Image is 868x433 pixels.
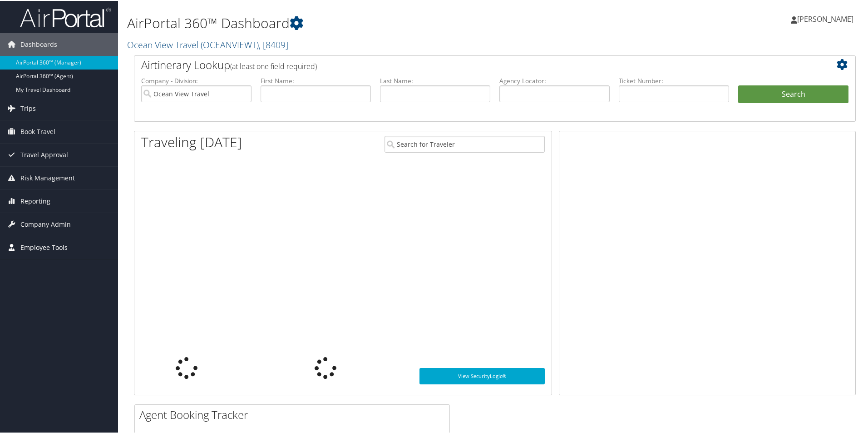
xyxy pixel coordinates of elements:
a: Ocean View Travel [127,38,288,50]
input: Search for Traveler [385,135,545,152]
label: Company - Division: [141,75,252,85]
h1: AirPortal 360™ Dashboard [127,13,617,32]
span: (at least one field required) [230,60,317,70]
span: Trips [20,96,36,119]
span: Dashboards [20,32,57,55]
span: ( OCEANVIEWT ) [201,38,259,50]
span: [PERSON_NAME] [797,13,853,23]
h1: Traveling [DATE] [141,132,242,151]
span: Reporting [20,189,50,212]
span: Travel Approval [20,143,68,165]
button: Search [738,85,848,103]
h2: Airtinerary Lookup [141,56,789,72]
a: [PERSON_NAME] [791,5,863,32]
label: Agency Locator: [499,75,610,85]
label: First Name: [261,75,371,85]
span: Book Travel [20,119,55,142]
span: Risk Management [20,166,75,189]
img: airportal-logo.png [20,6,111,27]
label: Last Name: [380,75,490,85]
span: Employee Tools [20,235,68,258]
label: Ticket Number: [619,75,729,85]
span: Company Admin [20,212,71,235]
span: , [ 8409 ] [259,38,288,50]
a: View SecurityLogic® [419,367,545,383]
h2: Agent Booking Tracker [139,406,449,422]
